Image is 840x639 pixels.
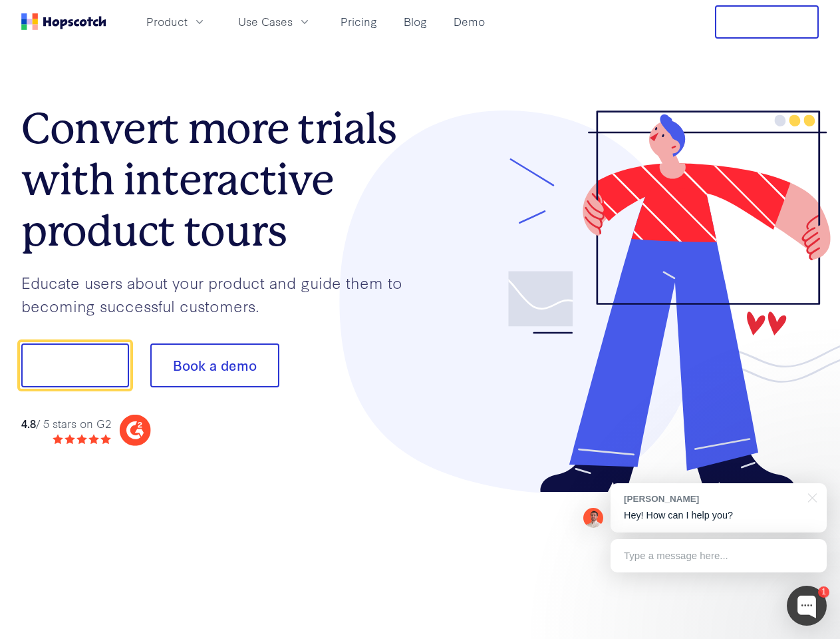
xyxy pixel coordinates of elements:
button: Use Cases [230,11,319,33]
button: Product [138,11,214,33]
button: Book a demo [150,343,279,387]
button: Show me! [21,343,129,387]
div: 1 [818,586,829,598]
a: Blog [398,11,432,33]
h1: Convert more trials with interactive product tours [21,103,420,256]
div: [PERSON_NAME] [624,493,800,505]
button: Free Trial [715,5,819,39]
a: Pricing [335,11,382,33]
span: Use Cases [238,13,293,30]
img: Mark Spera [583,508,603,528]
div: Type a message here... [611,539,827,572]
strong: 4.8 [21,415,36,431]
p: Educate users about your product and guide them to becoming successful customers. [21,271,420,317]
div: / 5 stars on G2 [21,415,111,432]
p: Hey! How can I help you? [624,509,813,523]
span: Product [146,13,188,30]
a: Demo [448,11,490,33]
a: Home [21,13,106,30]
